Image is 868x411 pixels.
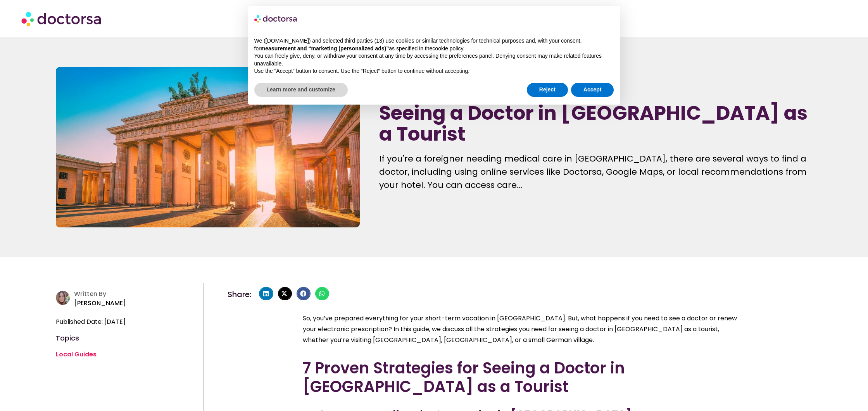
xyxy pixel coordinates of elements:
h1: Seeing a Doctor in [GEOGRAPHIC_DATA] as a Tourist [379,103,812,144]
div: If you're a foreigner needing medical care in [GEOGRAPHIC_DATA], there are several ways to find a... [379,152,812,192]
div: Share on x-twitter [278,287,292,300]
p: Use the “Accept” button to consent. Use the “Reject” button to continue without accepting. [254,67,614,75]
h2: 7 Proven Strategies for Seeing a Doctor in [GEOGRAPHIC_DATA] as a Tourist [303,359,737,396]
strong: measurement and “marketing (personalized ads)” [261,45,389,52]
p: You can freely give, deny, or withdraw your consent at any time by accessing the preferences pane... [254,52,614,67]
button: Learn more and customize [254,83,348,97]
button: Accept [571,83,614,97]
div: Share on linkedin [259,287,273,300]
img: logo [254,12,298,25]
p: We ([DOMAIN_NAME]) and selected third parties (13) use cookies or similar technologies for techni... [254,37,614,52]
span: Published Date: [DATE] [56,316,126,327]
div: Share on whatsapp [315,287,329,300]
h4: Topics [56,335,200,341]
button: Reject [527,83,568,97]
a: Local Guides [56,350,97,359]
h4: Written By [74,290,200,298]
p: [PERSON_NAME] [74,298,200,309]
img: author [56,291,70,305]
h4: Share: [228,291,251,298]
div: Share on facebook [297,287,311,300]
p: So, you’ve prepared everything for your short-term vacation in [GEOGRAPHIC_DATA]. But, what happe... [303,313,737,346]
a: cookie policy [432,45,463,52]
